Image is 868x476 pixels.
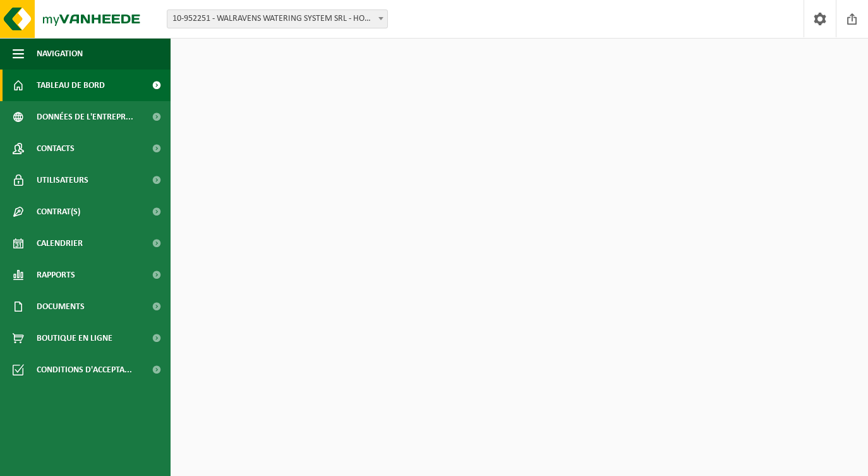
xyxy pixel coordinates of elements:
span: Calendrier [37,228,83,259]
span: 10-952251 - WALRAVENS WATERING SYSTEM SRL - HOVES [167,10,387,28]
span: Utilisateurs [37,164,88,196]
span: Tableau de bord [37,70,105,101]
span: Navigation [37,38,83,70]
span: Données de l'entrepr... [37,101,133,133]
span: Contrat(s) [37,196,80,228]
span: Documents [37,291,85,322]
span: Conditions d'accepta... [37,354,132,386]
span: Rapports [37,259,75,291]
span: 10-952251 - WALRAVENS WATERING SYSTEM SRL - HOVES [167,9,388,28]
span: Contacts [37,133,75,164]
span: Boutique en ligne [37,322,112,354]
